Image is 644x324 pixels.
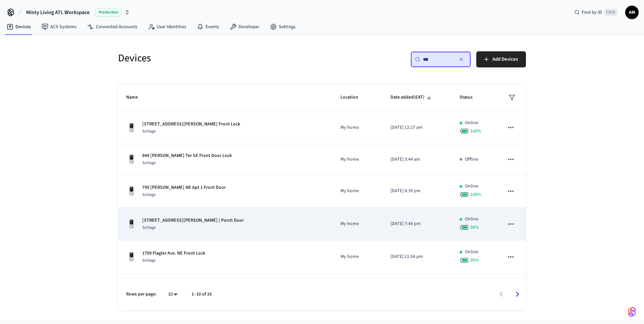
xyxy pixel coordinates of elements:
[628,307,636,317] img: SeamLogoGradient.69752ec5.svg
[142,121,240,128] p: [STREET_ADDRESS][PERSON_NAME] Front Lock
[126,122,137,133] img: Yale Assure Touchscreen Wifi Smart Lock, Satin Nickel, Front
[476,51,526,67] button: Add Devices
[626,6,638,18] span: AM
[142,217,244,224] p: [STREET_ADDRESS][PERSON_NAME] | Porch Door
[192,291,212,298] p: 1–10 of 16
[465,156,478,163] p: Offline
[142,128,156,134] span: Schlage
[95,8,122,17] span: Production
[465,216,478,223] p: Online
[142,250,205,257] p: 1799 Flagler Ave. NE Front Lock
[26,8,90,16] span: Minty Living ATL Workspace
[509,286,525,302] button: Go to next page
[465,119,478,126] p: Online
[265,21,301,33] a: Settings
[340,156,374,163] p: My home
[465,249,478,256] p: Online
[460,92,481,103] span: Status
[604,9,617,16] span: Ctrl K
[569,6,623,18] div: Find by IDCtrl K
[143,21,192,33] a: User Identities
[625,6,639,19] button: AM
[192,21,224,33] a: Events
[470,128,481,134] span: 100 %
[142,152,232,159] p: 844 [PERSON_NAME] Ter SE Front Door Lock
[224,21,265,33] a: Developer
[36,21,82,33] a: ACS Systems
[470,257,479,264] span: 95 %
[126,252,137,262] img: Yale Assure Touchscreen Wifi Smart Lock, Satin Nickel, Front
[340,124,374,131] p: My home
[126,219,137,229] img: Yale Assure Touchscreen Wifi Smart Lock, Satin Nickel, Front
[165,289,181,299] div: 10
[390,124,443,131] p: [DATE] 12:17 am
[82,21,143,33] a: Connected Accounts
[470,191,481,198] span: 100 %
[582,9,602,16] span: Find by ID
[390,92,433,103] span: Date added(EAT)
[142,258,156,263] span: Schlage
[126,92,147,103] span: Name
[390,187,443,195] p: [DATE] 8:39 pm
[340,187,374,195] p: My home
[126,291,157,298] p: Rows per page:
[492,55,518,64] span: Add Devices
[465,183,478,190] p: Online
[340,220,374,227] p: My home
[118,51,318,65] h5: Devices
[340,92,367,103] span: Location
[340,253,374,260] p: My home
[142,225,156,230] span: Schlage
[390,156,443,163] p: [DATE] 3:44 am
[126,186,137,197] img: Yale Assure Touchscreen Wifi Smart Lock, Satin Nickel, Front
[142,184,226,191] p: 799 [PERSON_NAME] NE Apt 1 Front Door
[1,21,36,33] a: Devices
[142,192,156,198] span: Schlage
[126,154,137,165] img: Yale Assure Touchscreen Wifi Smart Lock, Satin Nickel, Front
[470,224,479,231] span: 98 %
[390,220,443,227] p: [DATE] 7:44 pm
[390,253,443,260] p: [DATE] 11:04 pm
[142,160,156,166] span: Schlage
